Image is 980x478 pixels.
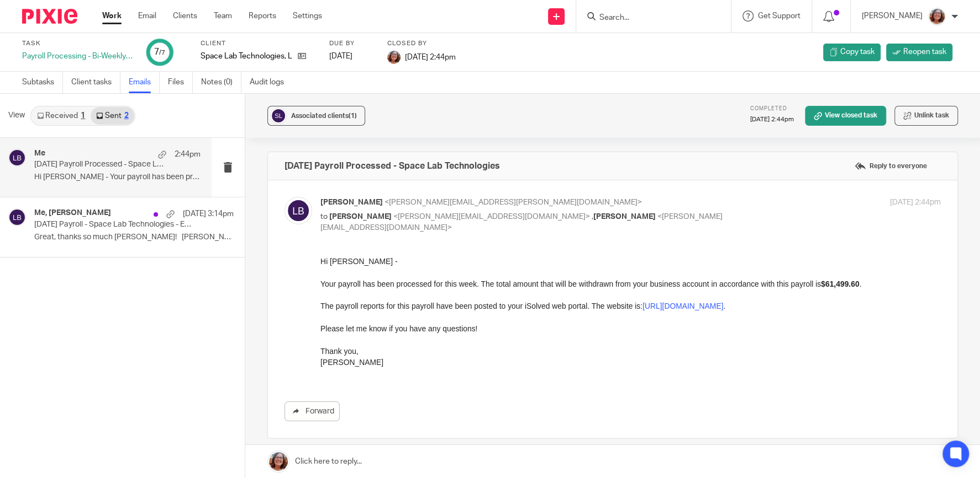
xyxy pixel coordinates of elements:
label: Due by [329,39,373,48]
a: [URL][DOMAIN_NAME] [322,46,403,55]
a: Reopen task [886,44,952,61]
img: svg%3E [284,197,312,224]
p: Space Lab Technologies, LLC [201,51,292,62]
a: Reports [249,10,276,22]
a: Subtasks [22,72,63,93]
small: /7 [159,50,165,56]
a: Client tasks [71,72,120,93]
button: Associated clients(1) [267,106,365,126]
span: to [320,213,328,221]
p: Hi [PERSON_NAME] - Your payroll has been processed... [34,173,201,182]
span: View [8,110,25,121]
a: Copy task [823,44,881,61]
span: [PERSON_NAME] [320,198,383,206]
span: (1) [349,112,357,119]
span: Associated clients [291,112,357,119]
img: svg%3E [8,208,26,226]
img: Pixie [22,9,77,24]
a: View closed task [805,106,886,126]
p: Great, thanks so much [PERSON_NAME]! [PERSON_NAME]... [34,233,234,242]
h4: Me [34,149,45,158]
span: Reopen task [903,46,946,57]
p: [DATE] Payroll - Space Lab Technologies - Expense Reports [34,220,193,229]
h4: Me, [PERSON_NAME] [34,208,111,218]
label: Reply to everyone [852,158,930,174]
strong: $61,499.60 [500,24,539,33]
div: Payroll Processing - Bi-Weekly- Space Lab [22,51,133,62]
span: <[PERSON_NAME][EMAIL_ADDRESS][DOMAIN_NAME]> [393,213,590,221]
p: [DATE] 2:44pm [890,197,941,208]
label: Closed by [387,39,456,48]
p: [DATE] 2:44pm [750,115,794,124]
span: [PERSON_NAME] [593,213,656,221]
input: Search [598,13,698,23]
button: Unlink task [894,106,958,126]
a: Work [102,10,122,22]
p: 2:44pm [175,149,201,160]
img: LB%20Reg%20Headshot%208-2-23.jpg [928,8,946,25]
a: Emails [129,72,160,93]
a: Notes (0) [201,72,241,93]
div: 2 [124,112,129,120]
a: Team [214,10,232,22]
a: Received1 [31,107,91,125]
span: [PERSON_NAME] [329,213,392,221]
span: , [592,213,593,221]
h4: [DATE] Payroll Processed - Space Lab Technologies [284,160,500,171]
a: Sent2 [91,107,134,125]
a: Forward [284,401,340,421]
label: Task [22,39,133,48]
div: 7 [154,46,165,58]
div: 1 [81,112,85,120]
a: Clients [173,10,197,22]
p: [DATE] 3:14pm [183,208,234,219]
span: Get Support [758,12,800,20]
img: svg%3E [8,149,26,167]
img: svg%3E [270,108,287,124]
p: [PERSON_NAME] [862,10,923,22]
a: Email [138,10,156,22]
div: [DATE] [329,51,373,62]
a: Settings [293,10,322,22]
label: Client [201,39,315,48]
span: Copy task [840,46,874,57]
span: Completed [750,106,787,111]
p: [DATE] Payroll Processed - Space Lab Technologies [34,160,167,169]
img: LB%20Reg%20Headshot%208-2-23.jpg [387,51,401,64]
span: [DATE] 2:44pm [405,53,456,61]
span: <[PERSON_NAME][EMAIL_ADDRESS][PERSON_NAME][DOMAIN_NAME]> [384,198,642,206]
a: Audit logs [250,72,292,93]
a: Files [168,72,193,93]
